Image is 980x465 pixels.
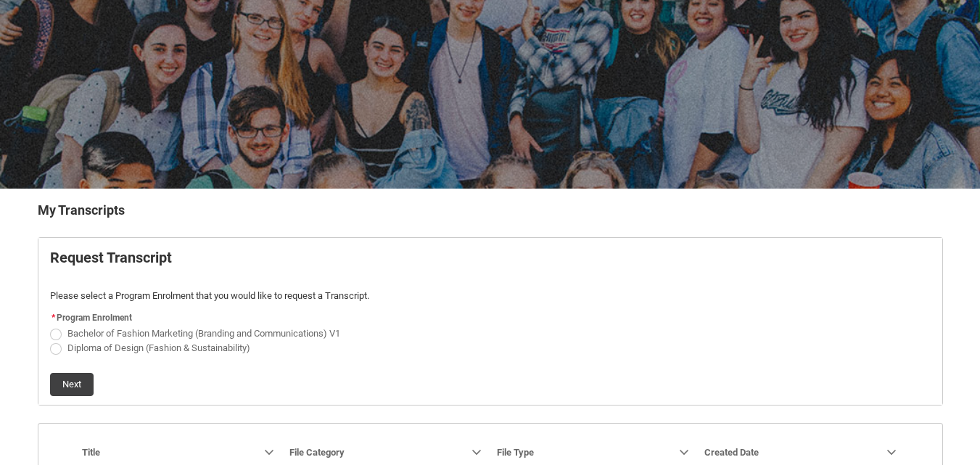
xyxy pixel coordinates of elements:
[57,313,132,323] span: Program Enrolment
[50,249,172,266] b: Request Transcript
[50,289,931,303] p: Please select a Program Enrolment that you would like to request a Transcript.
[38,202,125,218] b: My Transcripts
[67,342,250,353] span: Diploma of Design (Fashion & Sustainability)
[38,237,943,406] article: Request_Student_Transcript flow
[50,373,94,396] button: Next
[52,313,55,323] abbr: required
[67,328,340,339] span: Bachelor of Fashion Marketing (Branding and Communications) V1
